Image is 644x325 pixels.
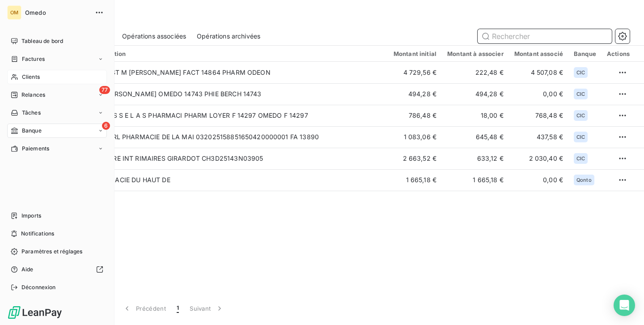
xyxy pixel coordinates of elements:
span: Notifications [21,230,54,238]
td: 1 665,18 € [442,169,509,191]
span: CIC [576,113,585,118]
td: 494,28 € [388,83,442,105]
button: 1 [171,299,184,318]
span: 77 [99,86,110,94]
span: Aide [21,265,34,274]
span: Tâches [22,109,41,117]
span: Paiements [22,145,49,153]
td: 18,00 € [442,105,509,126]
span: Banque [22,127,42,135]
span: Clients [22,73,40,81]
td: 1 083,06 € [388,126,442,148]
span: CIC [576,70,585,75]
td: 633,12 € [442,148,509,169]
span: Déconnexion [21,283,56,291]
td: 2 663,52 € [388,148,442,169]
td: 768,48 € [509,105,568,126]
td: 222,48 € [442,62,509,83]
td: 645,48 € [442,126,509,148]
td: FACTURE INT RIMAIRES GIRARDOT CH3D25143N03905 [87,148,388,169]
td: 4 729,56 € [388,62,442,83]
td: VIR SAS S E L A S PHARMACI PHARM LOYER F 14297 OMEDO F 14297 [87,105,388,126]
td: 437,58 € [509,126,568,148]
div: Actions [607,50,630,57]
a: Aide [7,262,107,277]
span: Imports [21,212,41,220]
div: Description [92,50,383,57]
span: Omedo [25,9,89,16]
img: Logo LeanPay [7,305,63,320]
td: VIR [PERSON_NAME] OMEDO 14743 PHIE BERCH 14743 [87,83,388,105]
td: 786,48 € [388,105,442,126]
span: Qonto [576,177,592,183]
input: Rechercher [478,29,612,43]
td: VIR EURL PHARMACIE DE LA MAI 032025158851650420000001 FA 13890 [87,126,388,148]
span: Tableau de bord [21,37,63,45]
span: Paramètres et réglages [21,248,82,256]
td: 2 030,40 € [509,148,568,169]
span: Factures [22,55,45,63]
td: VIR INST M [PERSON_NAME] FACT 14864 PHARM ODEON [87,62,388,83]
div: Montant associé [514,50,563,57]
span: CIC [576,134,585,140]
button: Précédent [117,299,171,318]
button: Suivant [184,299,229,318]
td: 1 665,18 € [388,169,442,191]
td: 4 507,08 € [509,62,568,83]
td: 0,00 € [509,169,568,191]
td: PHARMACIE DU HAUT DE [87,169,388,191]
div: OM [7,5,21,20]
span: Relances [21,91,45,99]
td: 0,00 € [509,83,568,105]
div: Montant à associer [447,50,504,57]
div: Montant initial [394,50,436,57]
div: Open Intercom Messenger [614,295,635,316]
span: Opérations archivées [197,32,260,41]
span: 6 [102,122,110,130]
span: Opérations associées [122,32,186,41]
span: CIC [576,91,585,97]
td: 494,28 € [442,83,509,105]
span: CIC [576,156,585,161]
div: Banque [574,50,596,57]
span: 1 [177,304,179,313]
